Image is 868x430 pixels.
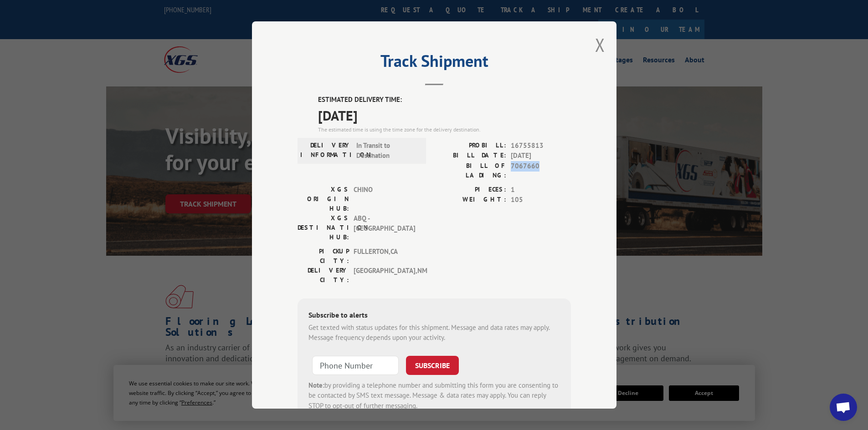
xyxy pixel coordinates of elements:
[434,161,506,180] label: BILL OF LADING:
[354,185,415,213] span: CHINO
[595,33,605,57] button: Close modal
[434,185,506,195] label: PIECES:
[298,266,349,285] label: DELIVERY CITY:
[434,151,506,161] label: BILL DATE:
[511,185,571,195] span: 1
[298,213,349,242] label: XGS DESTINATION HUB:
[318,105,571,126] span: [DATE]
[434,195,506,205] label: WEIGHT:
[354,266,415,285] span: [GEOGRAPHIC_DATA] , NM
[318,126,571,134] div: The estimated time is using the time zone for the delivery destination.
[434,141,506,151] label: PROBILL:
[356,141,418,161] span: In Transit to Destination
[511,141,571,151] span: 16755813
[511,161,571,180] span: 7067660
[298,185,349,213] label: XGS ORIGIN HUB:
[300,141,352,161] label: DELIVERY INFORMATION:
[308,381,324,390] strong: Note:
[354,213,415,242] span: ABQ - [GEOGRAPHIC_DATA]
[511,195,571,205] span: 105
[511,151,571,161] span: [DATE]
[312,356,399,375] input: Phone Number
[318,95,571,105] label: ESTIMATED DELIVERY TIME:
[830,394,857,421] div: Open chat
[298,247,349,266] label: PICKUP CITY:
[308,380,560,411] div: by providing a telephone number and submitting this form you are consenting to be contacted by SM...
[406,356,459,375] button: SUBSCRIBE
[298,55,571,72] h2: Track Shipment
[354,247,415,266] span: FULLERTON , CA
[308,323,560,343] div: Get texted with status updates for this shipment. Message and data rates may apply. Message frequ...
[308,309,560,323] div: Subscribe to alerts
